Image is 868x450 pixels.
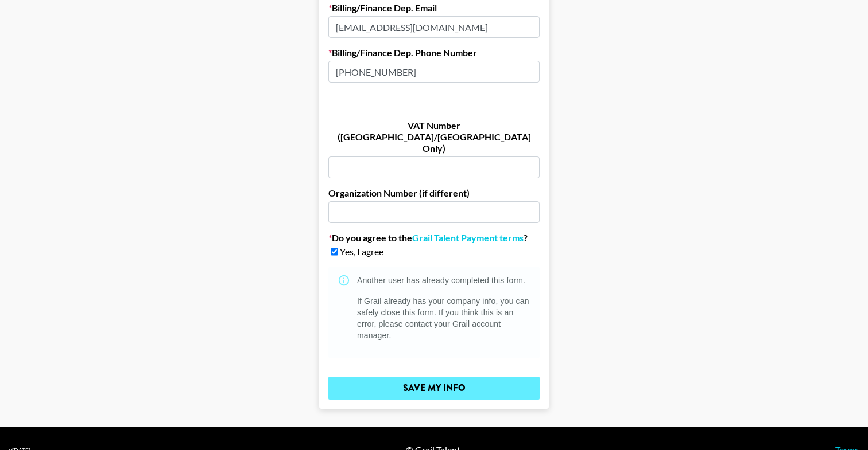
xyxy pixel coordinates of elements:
[328,2,540,14] label: Billing/Finance Dep. Email
[328,47,540,58] label: Billing/Finance Dep. Phone Number
[328,120,540,154] label: VAT Number ([GEOGRAPHIC_DATA]/[GEOGRAPHIC_DATA] Only)
[328,187,540,199] label: Organization Number (if different)
[328,232,540,244] label: Do you agree to the ?
[357,295,530,341] div: If Grail already has your company info, you can safely close this form. If you think this is an e...
[340,246,383,257] span: Yes, I agree
[328,377,540,400] input: Save My Info
[412,232,524,244] a: Grail Talent Payment terms
[357,275,530,286] div: Another user has already completed this form.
